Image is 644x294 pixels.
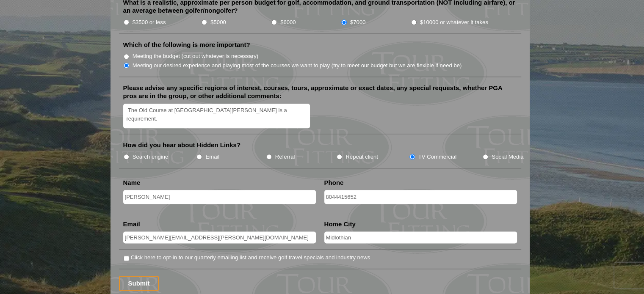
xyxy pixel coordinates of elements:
label: How did you hear about Hidden Links? [123,141,241,149]
label: Home City [324,220,356,228]
input: Submit [119,276,159,291]
label: Meeting our desired experience and playing most of the courses we want to play (try to meet our b... [133,61,462,70]
label: $6000 [280,18,296,27]
textarea: The Old Course at [GEOGRAPHIC_DATA][PERSON_NAME] is a requirement. [123,104,310,129]
label: Search engine [133,153,169,161]
label: Repeat client [345,153,378,161]
label: Social Media [492,153,523,161]
label: Email [123,220,140,228]
label: Meeting the budget (cut out whatever is necessary) [133,52,258,60]
label: Referral [275,153,295,161]
label: Click here to opt-in to our quarterly emailing list and receive golf travel specials and industry... [131,253,370,262]
label: $10000 or whatever it takes [420,18,488,27]
label: Please advise any specific regions of interest, courses, tours, approximate or exact dates, any s... [123,84,517,100]
label: Name [123,179,141,187]
label: $7000 [350,18,365,27]
label: Phone [324,179,344,187]
label: TV Commercial [418,153,456,161]
label: $5000 [210,18,226,27]
label: Which of the following is more important? [123,41,250,49]
label: Email [205,153,219,161]
label: $3500 or less [133,18,166,27]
